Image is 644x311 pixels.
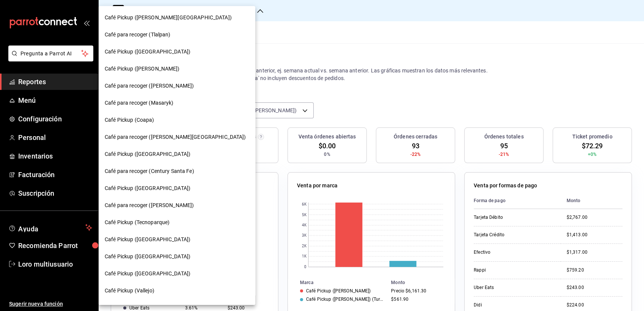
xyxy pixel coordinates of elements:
span: Café Pickup ([PERSON_NAME][GEOGRAPHIC_DATA]) [105,14,232,22]
div: Café Pickup (Vallejo) [99,282,255,299]
div: Café para recoger (Century Santa Fe) [99,163,255,180]
div: Café Pickup (Coapa) [99,112,255,129]
span: Café Pickup ([GEOGRAPHIC_DATA]) [105,270,190,278]
span: Café Pickup ([GEOGRAPHIC_DATA]) [105,253,190,261]
div: Café Pickup ([GEOGRAPHIC_DATA]) [99,231,255,248]
span: Café para recoger (Masaryk) [105,99,174,107]
span: Café Pickup ([GEOGRAPHIC_DATA]) [105,48,190,56]
span: Café Pickup ([GEOGRAPHIC_DATA]) [105,236,190,243]
span: Café para recoger ([PERSON_NAME]) [105,82,194,90]
div: Café para recoger ([PERSON_NAME]) [99,77,255,94]
span: Café Pickup (Coapa) [105,116,154,124]
div: Café Pickup ([GEOGRAPHIC_DATA]) [99,43,255,60]
span: Café Pickup (Tecnoparque) [105,218,170,226]
div: Café para recoger (Masaryk) [99,94,255,112]
div: Café Pickup ([GEOGRAPHIC_DATA]) [99,248,255,265]
span: Café Pickup ([GEOGRAPHIC_DATA]) [105,150,190,158]
div: Café Pickup (Tecnoparque) [99,214,255,231]
div: Café para recoger ([PERSON_NAME][GEOGRAPHIC_DATA]) [99,129,255,146]
span: Café para recoger (Tlalpan) [105,31,171,39]
div: Café Pickup ([GEOGRAPHIC_DATA]) [99,265,255,282]
div: Café para recoger ([PERSON_NAME]) [99,197,255,214]
div: Café Pickup ([PERSON_NAME]) [99,60,255,77]
span: Café para recoger ([PERSON_NAME][GEOGRAPHIC_DATA]) [105,133,246,141]
div: Café Pickup ([GEOGRAPHIC_DATA]) [99,180,255,197]
div: Café Pickup ([PERSON_NAME][GEOGRAPHIC_DATA]) [99,9,255,26]
span: Café Pickup (Vallejo) [105,287,154,295]
span: Café Pickup ([PERSON_NAME]) [105,65,180,73]
div: Café Pickup ([GEOGRAPHIC_DATA]) [99,146,255,163]
span: Café para recoger ([PERSON_NAME]) [105,201,194,209]
span: Café para recoger (Century Santa Fe) [105,167,194,175]
div: Café para recoger (Tlalpan) [99,26,255,43]
span: Café Pickup ([GEOGRAPHIC_DATA]) [105,184,190,192]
